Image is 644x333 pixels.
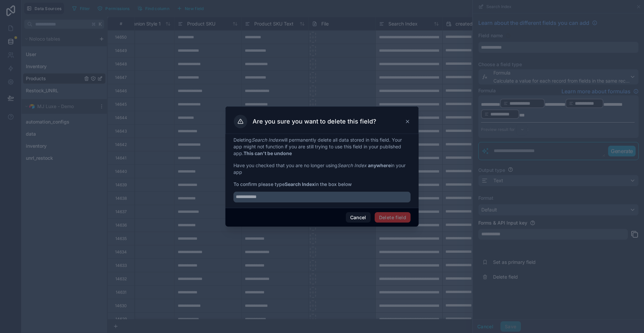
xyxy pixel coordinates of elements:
p: Have you checked that you are no longer using in your app [233,162,411,176]
em: Search Index [252,137,281,143]
button: Cancel [346,212,371,223]
span: To confirm please type in the box below [233,181,411,188]
h3: Are you sure you want to delete this field? [253,117,376,126]
strong: Search Index [285,181,315,187]
strong: This can't be undone [244,150,292,156]
em: Search Index [337,162,367,168]
strong: anywhere [368,162,391,168]
p: Deleting will permanently delete all data stored in this field. Your app might not function if yo... [233,137,411,157]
